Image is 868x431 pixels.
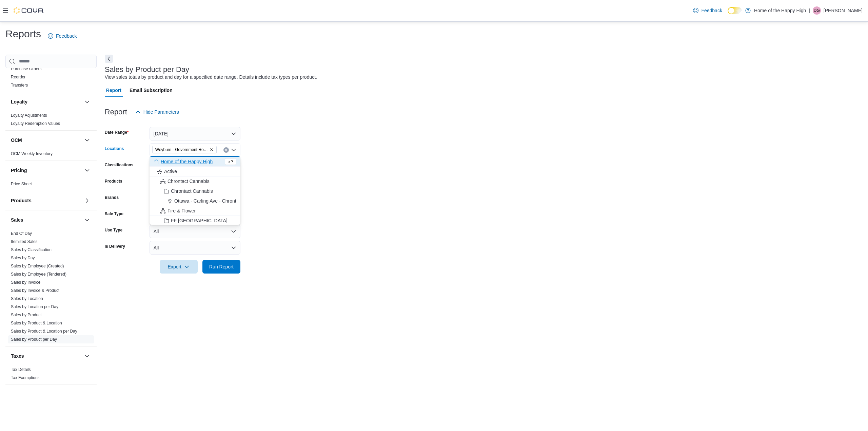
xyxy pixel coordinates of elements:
[11,367,31,372] a: Tax Details
[11,280,40,285] span: Sales by Invoice
[11,167,82,174] button: Pricing
[105,195,119,200] label: Brands
[11,239,38,244] a: Itemized Sales
[11,98,82,105] button: Loyalty
[5,180,97,191] div: Pricing
[171,188,213,194] span: Chrontact Cannabis
[105,179,122,184] label: Products
[105,162,134,168] label: Classifications
[11,304,58,310] span: Sales by Location per Day
[130,83,173,97] span: Email Subscription
[106,83,121,97] span: Report
[150,216,240,226] button: FF [GEOGRAPHIC_DATA]
[83,98,91,106] button: Loyalty
[83,196,91,205] button: Products
[105,55,113,63] button: Next
[11,256,35,260] a: Sales by Day
[105,74,317,81] div: View sales totals by product and day for a specified date range. Details include tax types per pr...
[728,7,742,14] input: Dark Mode
[11,247,52,252] a: Sales by Classification
[11,231,32,236] span: End Of Day
[11,121,60,126] span: Loyalty Redemption Values
[11,217,23,223] h3: Sales
[161,158,213,165] span: Home of the Happy High
[150,196,240,206] button: Ottawa - Carling Ave - Chrontact Cannabis
[83,352,91,360] button: Taxes
[11,167,27,174] h3: Pricing
[155,146,208,153] span: Weyburn - Government Road - Fire & Flower
[11,83,28,88] a: Transfers
[167,178,210,185] span: Chrontact Cannabis
[56,33,77,39] span: Feedback
[11,66,42,72] span: Purchase Orders
[11,264,64,268] a: Sales by Employee (Created)
[11,296,43,301] a: Sales by Location
[105,227,122,233] label: Use Type
[171,217,228,224] span: FF [GEOGRAPHIC_DATA]
[11,182,32,186] a: Price Sheet
[105,244,125,249] label: Is Delivery
[11,263,64,269] span: Sales by Employee (Created)
[209,263,234,270] span: Run Report
[11,280,40,285] a: Sales by Invoice
[11,75,25,79] a: Reorder
[150,157,240,167] button: Home of the Happy High
[5,150,97,161] div: OCM
[11,288,59,293] a: Sales by Invoice & Product
[164,260,194,274] span: Export
[11,82,28,88] span: Transfers
[11,367,31,372] span: Tax Details
[11,337,57,342] span: Sales by Product per Day
[11,353,82,359] button: Taxes
[105,130,129,135] label: Date Range
[5,366,97,385] div: Taxes
[11,197,32,204] h3: Products
[164,168,177,175] span: Active
[11,321,62,325] a: Sales by Product & Location
[150,186,240,196] button: Chrontact Cannabis
[11,181,32,187] span: Price Sheet
[11,296,43,301] span: Sales by Location
[83,216,91,224] button: Sales
[11,137,82,144] button: OCM
[150,167,240,176] button: Active
[11,239,38,244] span: Itemized Sales
[150,225,240,238] button: All
[11,337,57,342] a: Sales by Product per Day
[11,329,77,334] a: Sales by Product & Location per Day
[11,375,40,380] a: Tax Exemptions
[11,247,52,252] span: Sales by Classification
[11,137,22,144] h3: OCM
[701,7,722,14] span: Feedback
[11,113,47,118] span: Loyalty Adjustments
[5,229,97,346] div: Sales
[11,304,58,309] a: Sales by Location per Day
[11,353,24,359] h3: Taxes
[223,147,229,153] button: Clear input
[150,127,240,140] button: [DATE]
[11,271,66,277] span: Sales by Employee (Tendered)
[814,6,820,15] span: DG
[11,151,53,156] span: OCM Weekly Inventory
[11,231,32,236] a: End Of Day
[11,329,77,334] span: Sales by Product & Location per Day
[11,217,82,223] button: Sales
[11,320,62,326] span: Sales by Product & Location
[202,260,240,274] button: Run Report
[150,206,240,216] button: Fire & Flower
[824,6,863,15] p: [PERSON_NAME]
[11,113,47,118] a: Loyalty Adjustments
[231,147,236,153] button: Close list of options
[150,176,240,186] button: Chrontact Cannabis
[11,197,82,204] button: Products
[11,312,42,318] span: Sales by Product
[143,109,179,115] span: Hide Parameters
[45,29,79,43] a: Feedback
[105,65,189,74] h3: Sales by Product per Day
[11,151,53,156] a: OCM Weekly Inventory
[11,272,66,277] a: Sales by Employee (Tendered)
[150,241,240,255] button: All
[14,7,44,14] img: Cova
[11,121,60,126] a: Loyalty Redemption Values
[133,105,182,119] button: Hide Parameters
